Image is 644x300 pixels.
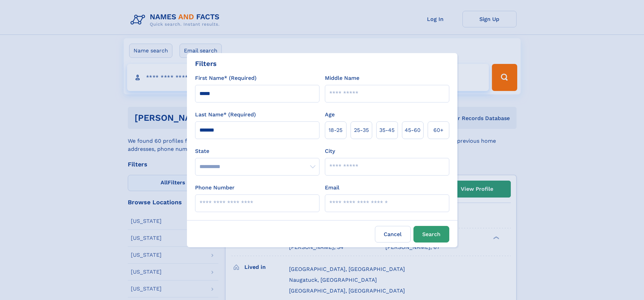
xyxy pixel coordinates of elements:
[195,184,235,192] label: Phone Number
[379,126,395,134] span: 35‑45
[325,111,335,119] label: Age
[413,226,449,243] button: Search
[325,74,359,82] label: Middle Name
[325,147,335,155] label: City
[325,184,339,192] label: Email
[405,126,421,134] span: 45‑60
[354,126,369,134] span: 25‑35
[329,126,342,134] span: 18‑25
[195,59,217,69] div: Filters
[433,126,444,134] span: 60+
[195,147,319,155] label: State
[195,111,256,119] label: Last Name* (Required)
[195,74,257,82] label: First Name* (Required)
[375,226,411,243] label: Cancel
